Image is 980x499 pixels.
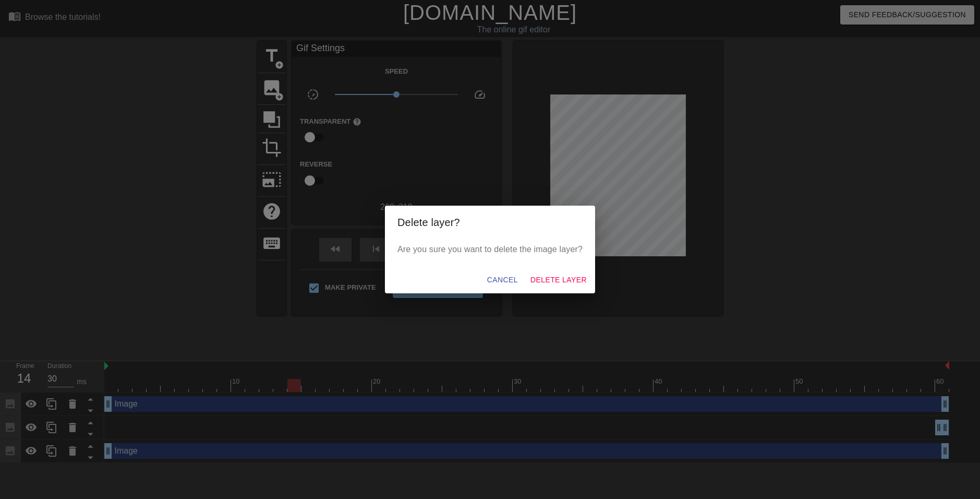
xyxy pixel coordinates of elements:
button: Cancel [483,270,522,290]
p: Are you sure you want to delete the image layer? [397,243,583,256]
button: Delete Layer [526,270,591,290]
span: Cancel [487,274,518,287]
span: Delete Layer [530,274,587,287]
h2: Delete layer? [397,214,583,231]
